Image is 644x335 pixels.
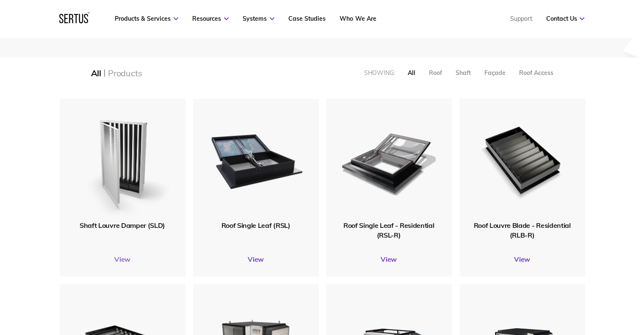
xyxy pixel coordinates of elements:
iframe: Chat Widget [492,237,644,335]
a: View [326,255,452,263]
a: Products & Services [115,15,178,22]
div: Roof [429,69,442,77]
span: Shaft Louvre Damper (SLD) [80,221,165,230]
a: View [193,255,319,263]
span: Roof Single Leaf - Residential (RSL-R) [343,221,434,239]
div: Products [108,68,142,78]
a: Systems [243,15,274,22]
div: Façade [484,69,506,77]
div: All [408,69,415,77]
a: View [459,255,585,263]
a: Who We Are [340,15,376,22]
div: All [91,68,101,78]
a: Contact Us [546,15,584,22]
a: Resources [192,15,229,22]
div: Roof Access [519,69,553,77]
a: View [60,255,185,263]
span: Roof Louvre Blade - Residential (RLB-R) [473,221,570,239]
span: Roof Single Leaf (RSL) [221,221,290,230]
div: Showing: [364,69,395,77]
a: Case Studies [288,15,326,22]
a: Support [510,15,532,22]
div: Shaft [456,69,471,77]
